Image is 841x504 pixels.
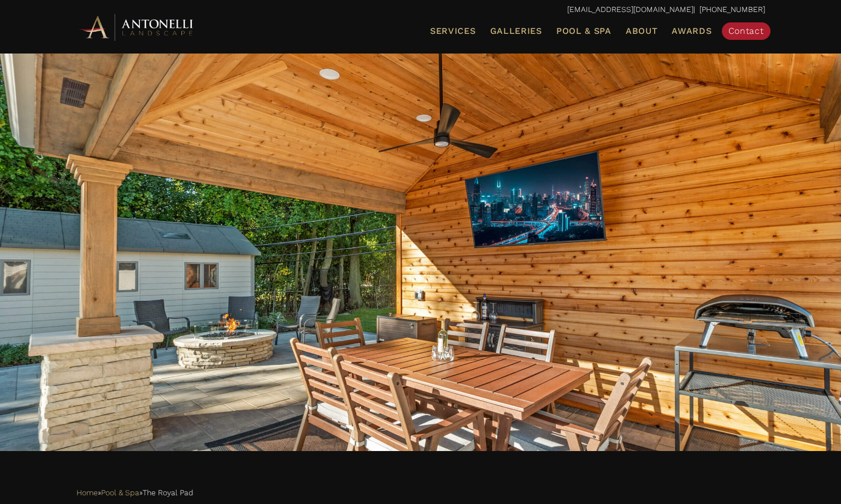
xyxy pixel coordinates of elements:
a: [EMAIL_ADDRESS][DOMAIN_NAME] [567,5,693,14]
a: About [621,24,662,38]
span: Galleries [490,26,542,36]
a: Home [77,486,98,500]
a: Contact [722,22,771,40]
p: | [PHONE_NUMBER] [77,3,765,17]
a: Services [426,24,480,38]
img: Antonelli Horizontal Logo [77,12,197,42]
span: Services [430,27,476,35]
span: » » [77,486,193,500]
span: About [626,27,658,35]
span: Pool & Spa [556,26,611,36]
a: Galleries [486,24,546,38]
span: Contact [728,26,764,36]
span: The Royal Pad [143,486,193,500]
a: Pool & Spa [101,486,139,500]
span: Awards [672,26,711,36]
a: Pool & Spa [552,24,616,38]
a: Awards [667,24,716,38]
nav: Breadcrumbs [77,484,765,501]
